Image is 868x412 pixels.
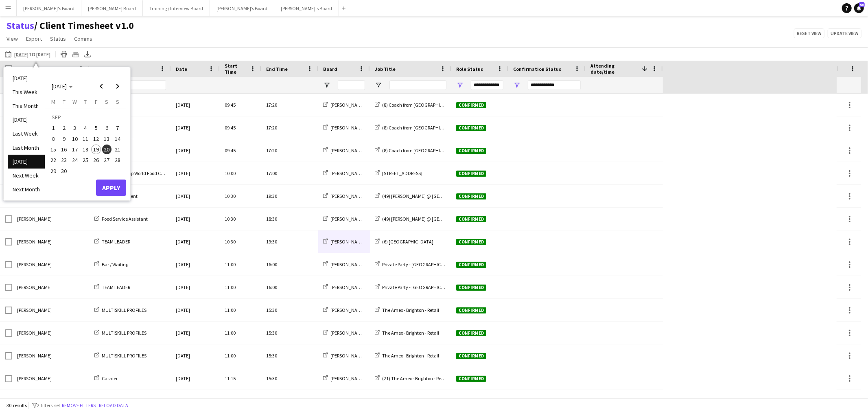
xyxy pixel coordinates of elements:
div: 11:00 [220,322,261,344]
input: Role Filter Input [109,80,166,90]
span: Confirmed [456,102,486,108]
button: 07-09-2025 [112,123,123,133]
span: 15 [48,145,58,154]
a: The Amex - Brighton - Retail [375,307,439,313]
span: 9 [59,134,69,144]
button: 24-09-2025 [70,155,80,165]
span: [PERSON_NAME] [17,330,52,336]
div: 11:00 [220,253,261,276]
span: Date [176,66,187,72]
button: Open Filter Menu [513,81,520,89]
button: 05-09-2025 [91,123,101,133]
button: [DATE]to [DATE] [3,49,52,59]
button: 09-09-2025 [59,134,69,144]
span: (21) The Amex - Brighton - Retail [382,375,448,381]
a: [PERSON_NAME]'s Board [323,170,382,176]
a: (8) Coach from [GEOGRAPHIC_DATA] to The Amex - Brighton - Retail [375,147,521,153]
div: 17:00 [261,162,318,184]
span: (8) Coach from [GEOGRAPHIC_DATA] to The Amex - Brighton - Retail [382,147,521,153]
span: 21 [113,145,122,154]
span: Confirmed [456,353,486,359]
a: [PERSON_NAME]'s Board [323,261,382,267]
a: [PERSON_NAME] Board [323,216,378,222]
span: [PERSON_NAME] Board [330,193,378,199]
span: T [84,98,87,105]
span: Confirmation Status [513,66,561,72]
span: The Amex - Brighton - Retail [382,353,439,359]
button: 28-09-2025 [112,155,123,165]
span: [PERSON_NAME] [17,216,52,222]
a: [PERSON_NAME]'s Board [323,125,382,131]
span: Food Service Assistant [102,216,148,222]
span: 4 [81,123,90,133]
a: Barista - Hilltop World Food Cafe [94,170,167,176]
div: [DATE] [171,253,220,276]
span: (49) [PERSON_NAME] @ [GEOGRAPHIC_DATA] [382,193,477,199]
span: Board [323,66,337,72]
button: 29-09-2025 [48,165,59,176]
span: MULTISKILL PROFILES [102,307,146,313]
button: [PERSON_NAME]'s Board [17,0,81,16]
div: 15:30 [261,367,318,390]
div: 19:30 [261,230,318,253]
li: [DATE] [8,155,45,169]
div: 11:00 [220,299,261,321]
span: [PERSON_NAME]'s Board [330,102,382,108]
app-action-btn: Crew files as ZIP [71,49,81,59]
span: Bar / Waiting [102,261,128,267]
div: 09:45 [220,116,261,139]
button: 19-09-2025 [91,144,101,155]
span: (8) Coach from [GEOGRAPHIC_DATA] to The Amex - Brighton - Retail [382,102,521,108]
a: [PERSON_NAME] Board [323,239,378,245]
button: Open Filter Menu [323,81,330,89]
a: [PERSON_NAME]'s Board [323,284,382,290]
span: 30 [59,166,69,176]
li: [DATE] [8,71,45,85]
app-action-btn: Print [59,49,69,59]
span: TEAM LEADER [102,239,130,245]
li: This Month [8,99,45,113]
button: [PERSON_NAME] Board [81,0,143,16]
a: Status [7,20,34,32]
span: Confirmed [456,330,486,336]
span: The Amex - Brighton - Retail [382,330,439,336]
a: [PERSON_NAME]'s Board [323,307,382,313]
span: 16 [59,145,69,154]
span: M [51,98,55,105]
button: 30-09-2025 [59,165,69,176]
div: 11:15 [220,367,261,390]
span: MULTISKILL PROFILES [102,330,146,336]
button: 03-09-2025 [70,123,80,133]
span: [PERSON_NAME]'s Board [330,147,382,153]
button: 25-09-2025 [80,155,91,165]
li: This Week [8,85,45,99]
span: Comms [74,35,92,42]
button: 21-09-2025 [112,144,123,155]
span: Client Timesheet v1.0 [34,20,134,32]
span: [PERSON_NAME] [17,307,52,313]
span: [STREET_ADDRESS] [382,170,422,176]
div: 09:45 [220,94,261,116]
a: (49) [PERSON_NAME] @ [GEOGRAPHIC_DATA] [375,216,477,222]
li: [DATE] [8,113,45,127]
a: (6) [GEOGRAPHIC_DATA] [375,239,433,245]
span: Role [94,66,105,72]
a: Bar / Waiting [94,261,128,267]
span: Name [17,66,30,72]
a: The Amex - Brighton - Retail [375,353,439,359]
div: 17:20 [261,94,318,116]
span: 17 [70,145,80,154]
div: 10:30 [220,230,261,253]
span: Status [50,35,66,42]
span: [PERSON_NAME]'s Board [330,284,382,290]
a: The Amex - Brighton - Retail [375,330,439,336]
button: 15-09-2025 [48,144,59,155]
span: [PERSON_NAME]'s Board [330,261,382,267]
app-action-btn: Export XLSX [83,49,92,59]
span: S [105,98,109,105]
a: Comms [71,33,96,44]
button: 26-09-2025 [91,155,101,165]
span: TEAM LEADER [102,284,130,290]
button: Update view [828,28,861,38]
span: [PERSON_NAME]'s Board [330,375,382,381]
